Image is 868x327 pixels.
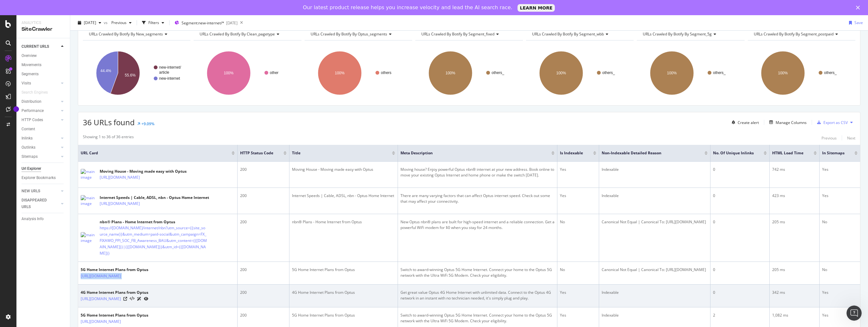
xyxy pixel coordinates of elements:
[822,167,858,172] div: Yes
[194,46,301,101] svg: A chart.
[415,46,522,101] svg: A chart.
[22,43,59,50] a: CURRENT URLS
[602,71,615,75] text: others_
[83,117,135,127] span: 36 URLs found
[815,117,848,127] button: Export as CSV
[738,120,759,125] div: Create alert
[89,31,163,37] span: URLs Crawled By Botify By new_segments
[531,29,628,39] h4: URLs Crawled By Botify By segment_wbb
[492,71,504,75] text: others_
[642,29,739,39] h4: URLs Crawled By Botify By segment_5g
[729,117,759,127] button: Create alert
[822,267,858,273] div: No
[767,119,807,126] button: Manage Columns
[240,267,286,273] div: 200
[421,31,494,37] span: URLs Crawled By Botify By segment_fixed
[772,150,804,156] span: HTML Load Time
[560,219,596,225] div: No
[556,71,566,75] text: 100%
[292,150,382,156] span: Title
[159,76,180,81] text: new-internet
[100,201,140,207] a: [URL][DOMAIN_NAME]
[240,312,286,318] div: 200
[22,144,59,151] a: Outlinks
[81,312,148,318] div: 5G Home Internet Plans from Optus
[22,80,59,87] a: Visits
[748,46,855,101] div: A chart.
[100,219,235,225] div: nbn® Plans - Home Internet from Optus
[22,89,48,96] div: Search Engines
[240,219,286,225] div: 200
[109,20,127,25] span: Previous
[148,20,159,25] div: Filters
[83,134,134,142] div: Showing 1 to 36 of 36 entries
[22,165,65,172] a: Url Explorer
[847,134,855,142] button: Next
[137,295,141,302] a: AI Url Details
[822,193,858,199] div: Yes
[821,134,837,142] button: Previous
[753,29,850,39] h4: URLs Crawled By Botify By segment_postpaid
[22,135,33,142] div: Inlinks
[144,295,148,302] a: URL Inspection
[88,29,185,39] h4: URLs Crawled By Botify By new_segments
[22,71,65,77] a: Segments
[560,193,596,199] div: Yes
[123,297,127,301] a: Visit Online Page
[22,26,65,33] div: SiteCrawler
[22,62,41,68] div: Movements
[240,167,286,172] div: 200
[854,20,863,25] div: Save
[22,43,49,50] div: CURRENT URLS
[139,18,167,28] button: Filters
[22,153,59,160] a: Sitemaps
[637,46,744,101] svg: A chart.
[292,193,395,199] div: Internet Speeds | Cable, ADSL, nbn - Optus Home Internet
[602,167,708,172] div: Indexable
[772,219,816,225] div: 205 ms
[84,20,96,25] span: 2025 Aug. 8th
[270,71,278,75] text: other
[400,267,555,278] div: Switch to award-winning Optus 5G Home Internet. Connect your home to the Optus 5G network with th...
[22,175,65,181] a: Explorer Bookmarks
[81,290,148,295] div: 4G Home Internet Plans from Optus
[240,150,274,156] span: HTTP Status Code
[22,197,53,210] div: DISAPPEARED URLS
[846,18,863,28] button: Save
[22,165,41,172] div: Url Explorer
[713,312,767,318] div: 2
[159,70,169,75] text: article
[109,18,134,28] button: Previous
[713,290,767,295] div: 0
[400,150,542,156] span: Meta Description
[75,18,104,28] button: [DATE]
[83,46,190,101] svg: A chart.
[81,296,121,302] a: [URL][DOMAIN_NAME]
[335,71,344,75] text: 100%
[22,98,41,105] div: Distribution
[400,219,555,231] div: New Optus nbn® plans are built for high-speed internet and a reliable connection. Get a powerful ...
[778,71,788,75] text: 100%
[822,219,858,225] div: No
[846,305,862,321] iframe: Intercom live chat
[772,193,816,199] div: 423 ms
[22,108,59,114] a: Performance
[303,4,512,11] div: Our latest product release helps you increase velocity and lead the AI search race.
[602,150,695,156] span: Non-Indexable Detailed Reason
[22,197,59,210] a: DISAPPEARED URLS
[22,117,59,123] a: HTTP Codes
[104,20,109,25] span: vs
[100,169,187,174] div: Moving House - Moving made easy with Optus
[400,312,555,324] div: Switch to award-winning Optus 5G Home Internet. Connect your home to the Optus 5G network with th...
[182,20,224,26] span: Segment: new-internet/*
[821,135,837,141] div: Previous
[240,193,286,199] div: 200
[772,312,816,318] div: 1,082 ms
[22,20,65,26] div: Analytics
[22,108,44,114] div: Performance
[772,267,816,273] div: 205 ms
[823,120,848,125] div: Export as CSV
